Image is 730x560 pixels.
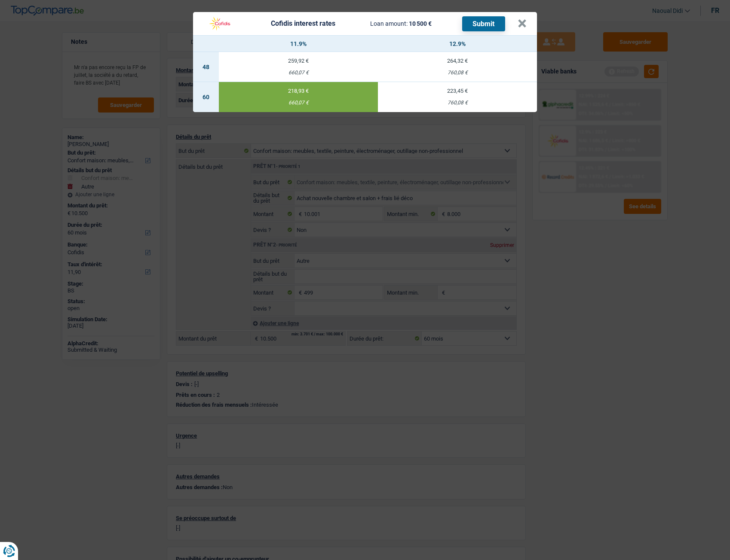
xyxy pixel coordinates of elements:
div: 760,08 € [378,70,537,76]
div: 660,07 € [219,70,378,76]
img: Cofidis [203,15,236,32]
div: 223,45 € [378,88,537,94]
div: 259,92 € [219,58,378,64]
div: 660,07 € [219,100,378,106]
td: 48 [193,52,219,82]
span: Loan amount: [370,20,408,27]
div: 218,93 € [219,88,378,94]
td: 60 [193,82,219,112]
div: 760,08 € [378,100,537,106]
th: 11.9% [219,36,378,52]
button: × [518,19,527,28]
div: Cofidis interest rates [271,20,335,27]
button: Submit [462,16,505,31]
span: 10 500 € [409,20,432,27]
div: 264,32 € [378,58,537,64]
th: 12.9% [378,36,537,52]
